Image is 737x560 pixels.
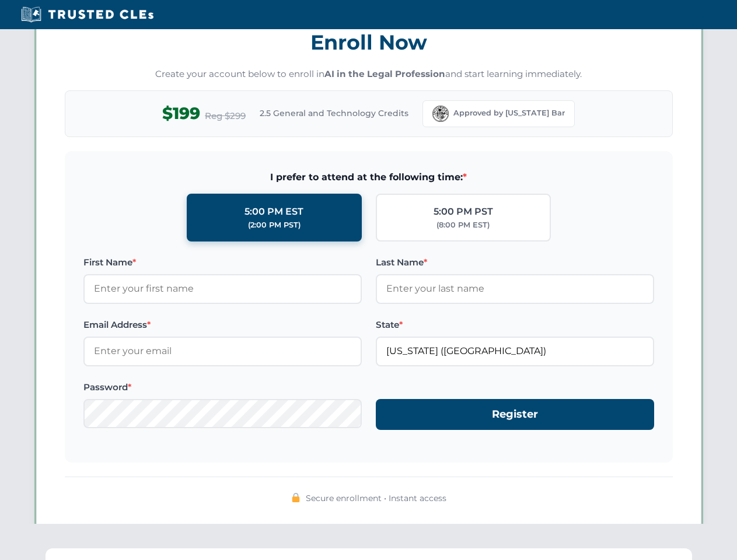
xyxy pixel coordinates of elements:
[436,219,490,231] div: (8:00 PM EST)
[376,274,654,303] input: Enter your last name
[376,318,654,332] label: State
[65,68,673,81] p: Create your account below to enroll in and start learning immediately.
[306,492,446,505] span: Secure enrollment • Instant access
[83,274,362,303] input: Enter your first name
[162,100,200,127] span: $199
[83,318,362,332] label: Email Address
[453,107,565,119] span: Approved by [US_STATE] Bar
[324,68,445,79] strong: AI in the Legal Profession
[83,170,654,185] span: I prefer to attend at the following time:
[432,106,449,122] img: Florida Bar
[205,109,246,123] span: Reg $299
[18,6,157,23] img: Trusted CLEs
[291,493,301,502] img: 🔒
[83,337,362,366] input: Enter your email
[434,204,493,219] div: 5:00 PM PST
[260,107,408,120] span: 2.5 General and Technology Credits
[376,337,654,366] input: Florida (FL)
[376,256,654,269] label: Last Name
[244,204,303,219] div: 5:00 PM EST
[65,24,673,61] h3: Enroll Now
[376,399,654,430] button: Register
[83,380,362,394] label: Password
[248,219,301,231] div: (2:00 PM PST)
[83,256,362,269] label: First Name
